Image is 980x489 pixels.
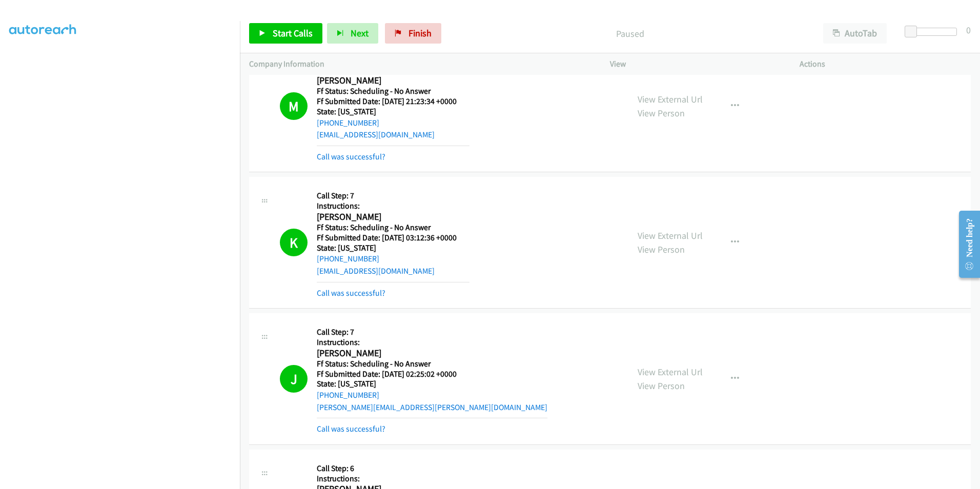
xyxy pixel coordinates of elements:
[317,201,469,211] h5: Instructions:
[317,327,547,337] h5: Call Step: 7
[317,402,547,412] a: [PERSON_NAME][EMAIL_ADDRESS][PERSON_NAME][DOMAIN_NAME]
[610,58,781,70] p: View
[317,222,469,233] h5: Ff Status: Scheduling - No Answer
[317,359,547,369] h5: Ff Status: Scheduling - No Answer
[317,348,469,359] h2: [PERSON_NAME]
[800,58,971,70] p: Actions
[455,27,805,40] p: Paused
[950,203,980,285] iframe: Resource Center
[823,23,887,44] button: AutoTab
[280,229,308,256] h1: K
[317,379,547,389] h5: State: [US_STATE]
[638,243,685,255] a: View Person
[638,93,703,105] a: View External Url
[317,191,469,201] h5: Call Step: 7
[280,365,308,393] h1: J
[638,366,703,378] a: View External Url
[317,243,469,253] h5: State: [US_STATE]
[317,152,385,161] a: Call was successful?
[317,463,469,474] h5: Call Step: 6
[249,23,322,44] a: Start Calls
[317,118,379,128] a: [PHONE_NUMBER]
[317,130,435,139] a: [EMAIL_ADDRESS][DOMAIN_NAME]
[9,1,240,487] iframe: Dialpad
[385,23,441,44] a: Finish
[351,27,369,39] span: Next
[249,58,591,70] p: Company Information
[317,390,379,400] a: [PHONE_NUMBER]
[317,233,469,243] h5: Ff Submitted Date: [DATE] 03:12:36 +0000
[280,92,308,120] h1: M
[317,96,469,107] h5: Ff Submitted Date: [DATE] 21:23:34 +0000
[317,107,469,117] h5: State: [US_STATE]
[638,230,703,241] a: View External Url
[638,107,685,119] a: View Person
[317,424,385,434] a: Call was successful?
[317,211,469,223] h2: [PERSON_NAME]
[317,254,379,263] a: [PHONE_NUMBER]
[966,23,971,37] div: 0
[317,75,469,87] h2: [PERSON_NAME]
[317,86,469,96] h5: Ff Status: Scheduling - No Answer
[317,288,385,298] a: Call was successful?
[273,27,313,39] span: Start Calls
[317,337,547,348] h5: Instructions:
[409,27,432,39] span: Finish
[317,266,435,276] a: [EMAIL_ADDRESS][DOMAIN_NAME]
[317,369,547,379] h5: Ff Submitted Date: [DATE] 02:25:02 +0000
[638,380,685,392] a: View Person
[317,474,469,484] h5: Instructions:
[327,23,378,44] button: Next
